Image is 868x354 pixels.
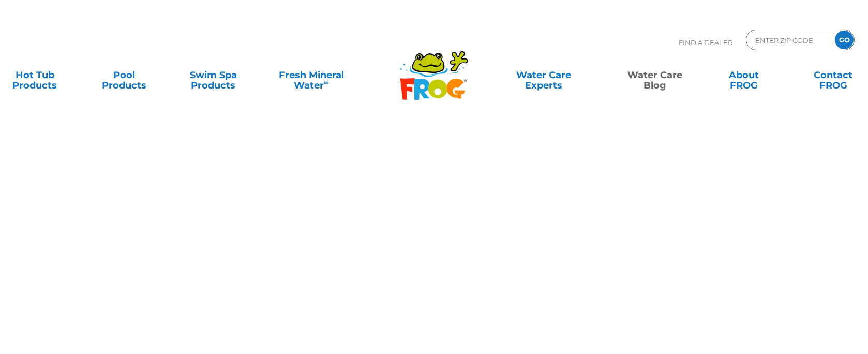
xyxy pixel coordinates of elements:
a: Water CareBlog [620,65,690,85]
a: AboutFROG [709,65,779,85]
a: Swim SpaProducts [178,65,248,85]
img: Frog Products Logo [394,37,474,100]
p: Find A Dealer [679,30,732,55]
a: PoolProducts [89,65,159,85]
a: Water CareExperts [487,65,600,85]
a: Fresh MineralWater∞ [268,65,355,85]
sup: ∞ [324,78,329,86]
input: GO [835,31,854,49]
a: ContactFROG [799,65,868,85]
